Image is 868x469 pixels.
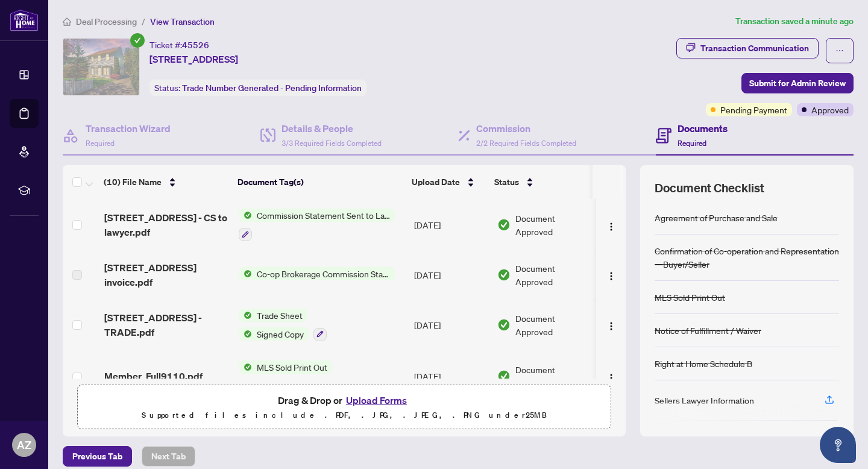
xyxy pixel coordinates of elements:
span: AZ [17,436,31,453]
article: Transaction saved a minute ago [735,14,854,28]
span: (10) File Name [104,175,162,189]
button: Previous Tab [63,446,132,467]
th: Status [489,165,593,199]
span: Document Approved [515,363,591,389]
span: ellipsis [835,46,844,55]
span: home [63,17,71,26]
img: Document Status [497,268,511,282]
span: Trade Number Generated - Pending Information [182,83,362,93]
span: Document Approved [515,312,591,338]
img: Document Status [497,318,511,332]
button: Transaction Communication [676,38,819,58]
span: Required [678,139,706,148]
span: Drag & Drop orUpload FormsSupported files include .PDF, .JPG, .JPEG, .PNG under25MB [78,385,611,430]
img: Logo [606,222,616,231]
span: View Transaction [150,16,215,27]
div: MLS Sold Print Out [655,291,725,304]
button: Status IconTrade SheetStatus IconSigned Copy [239,309,327,341]
img: Status Icon [239,309,252,322]
img: Status Icon [239,267,252,280]
div: Sellers Lawyer Information [655,394,754,407]
div: Ticket #: [149,38,209,52]
img: IMG-40739043_1.jpg [63,39,139,95]
span: check-circle [130,33,145,48]
div: Agreement of Purchase and Sale [655,211,778,224]
th: (10) File Name [99,165,233,199]
button: Status IconMLS Sold Print Out [239,360,332,393]
span: Commission Statement Sent to Lawyer [252,209,395,222]
p: Supported files include .PDF, .JPG, .JPEG, .PNG under 25 MB [85,408,603,423]
span: [STREET_ADDRESS] - TRADE.pdf [104,310,229,339]
span: Status [494,175,519,189]
img: Status Icon [239,360,252,374]
span: 45526 [182,40,209,51]
span: Required [86,139,115,148]
img: Status Icon [239,327,252,341]
button: Status IconCommission Statement Sent to Lawyer [239,209,395,241]
img: Logo [606,271,616,281]
div: Notice of Fulfillment / Waiver [655,324,761,337]
button: Submit for Admin Review [741,73,854,93]
td: [DATE] [409,251,492,299]
button: Open asap [820,427,856,463]
span: Co-op Brokerage Commission Statement [252,267,395,280]
img: Document Status [497,218,511,231]
span: 2/2 Required Fields Completed [476,139,576,148]
h4: Transaction Wizard [86,121,171,136]
span: Pending Payment [720,103,787,116]
span: Member_Full9110.pdf [104,369,203,383]
img: Logo [606,373,616,383]
th: Document Tag(s) [233,165,407,199]
span: Deal Processing [76,16,137,27]
h4: Documents [678,121,728,136]
div: Confirmation of Co-operation and Representation—Buyer/Seller [655,244,839,271]
img: logo [10,9,39,31]
button: Logo [602,367,621,386]
span: Drag & Drop or [278,392,410,408]
td: [DATE] [409,351,492,403]
button: Logo [602,265,621,285]
span: [STREET_ADDRESS] [149,52,238,66]
span: Document Checklist [655,180,764,197]
span: 3/3 Required Fields Completed [281,139,382,148]
button: Next Tab [142,446,195,467]
span: Document Approved [515,262,591,288]
span: MLS Sold Print Out [252,360,332,374]
div: Transaction Communication [700,39,809,58]
div: Status: [149,80,366,96]
th: Upload Date [407,165,489,199]
h4: Details & People [281,121,382,136]
span: [STREET_ADDRESS] - CS to lawyer.pdf [104,210,229,239]
button: Logo [602,315,621,335]
span: Signed Copy [252,327,309,341]
div: Right at Home Schedule B [655,357,752,370]
span: Submit for Admin Review [749,74,846,93]
h4: Commission [476,121,576,136]
li: / [142,14,145,28]
button: Logo [602,215,621,234]
button: Upload Forms [342,392,410,408]
span: Trade Sheet [252,309,307,322]
img: Document Status [497,370,511,383]
td: [DATE] [409,299,492,351]
span: [STREET_ADDRESS] invoice.pdf [104,260,229,289]
button: Status IconCo-op Brokerage Commission Statement [239,267,395,280]
span: Document Approved [515,212,591,238]
span: Approved [811,103,849,116]
td: [DATE] [409,199,492,251]
img: Status Icon [239,209,252,222]
span: Upload Date [412,175,460,189]
span: Previous Tab [72,447,122,466]
img: Logo [606,321,616,331]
